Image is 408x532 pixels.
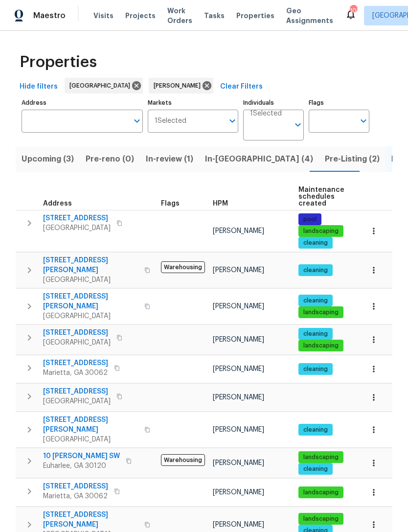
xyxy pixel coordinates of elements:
span: [STREET_ADDRESS] [43,328,111,338]
span: [PERSON_NAME] [213,521,264,528]
span: Visits [93,11,113,21]
span: Hide filters [20,81,58,93]
span: [STREET_ADDRESS] [43,482,108,491]
span: [PERSON_NAME] [213,336,264,343]
span: [STREET_ADDRESS] [43,358,108,368]
span: Marietta, GA 30062 [43,491,108,501]
span: [GEOGRAPHIC_DATA] [43,435,138,444]
span: Marietta, GA 30062 [43,368,108,378]
span: Properties [236,11,274,21]
span: [PERSON_NAME] [213,228,264,234]
span: Tasks [204,12,225,19]
span: cleaning [299,365,332,373]
div: [PERSON_NAME] [149,78,213,93]
span: Projects [125,11,156,21]
button: Open [226,114,239,128]
span: [PERSON_NAME] [213,303,264,310]
span: [STREET_ADDRESS][PERSON_NAME] [43,255,138,275]
span: 1 Selected [250,110,282,118]
span: Properties [20,57,97,67]
span: landscaping [299,515,342,523]
span: In-review (1) [146,152,193,166]
span: [STREET_ADDRESS][PERSON_NAME] [43,415,138,435]
span: 10 [PERSON_NAME] SW [43,451,120,461]
button: Hide filters [16,78,62,96]
span: [GEOGRAPHIC_DATA] [69,81,134,91]
span: Maintenance schedules created [298,186,344,207]
span: [STREET_ADDRESS][PERSON_NAME] [43,292,138,311]
span: [STREET_ADDRESS] [43,213,111,223]
span: Geo Assignments [286,6,333,25]
span: [PERSON_NAME] [213,460,264,466]
span: Euharlee, GA 30120 [43,461,120,471]
span: cleaning [299,465,332,473]
span: [GEOGRAPHIC_DATA] [43,338,111,347]
span: Warehousing [161,454,205,466]
label: Flags [309,100,369,106]
span: landscaping [299,488,342,497]
span: [GEOGRAPHIC_DATA] [43,396,111,406]
span: [STREET_ADDRESS][PERSON_NAME] [43,510,138,530]
span: landscaping [299,227,342,235]
label: Individuals [243,100,304,106]
span: [PERSON_NAME] [213,394,264,401]
span: In-[GEOGRAPHIC_DATA] (4) [205,152,313,166]
span: landscaping [299,342,342,350]
span: [GEOGRAPHIC_DATA] [43,223,111,233]
span: Work Orders [167,6,192,25]
span: cleaning [299,330,332,338]
button: Clear Filters [216,78,267,96]
span: cleaning [299,426,332,434]
span: Clear Filters [220,81,263,93]
div: 103 [350,6,357,16]
span: landscaping [299,453,342,462]
span: [GEOGRAPHIC_DATA] [43,275,138,285]
span: [PERSON_NAME] [213,366,264,372]
span: Warehousing [161,261,205,273]
span: Upcoming (3) [22,152,74,166]
span: HPM [213,200,228,207]
span: cleaning [299,266,332,275]
span: Flags [161,200,180,207]
button: Open [130,114,144,128]
span: [STREET_ADDRESS] [43,387,111,396]
span: 1 Selected [155,117,186,125]
span: [PERSON_NAME] [213,489,264,496]
label: Address [22,100,143,106]
button: Open [357,114,370,128]
button: Open [291,118,305,132]
span: cleaning [299,239,332,247]
span: pool [299,215,320,224]
span: Address [43,200,72,207]
span: Pre-reno (0) [86,152,134,166]
span: [PERSON_NAME] [213,267,264,274]
span: Pre-Listing (2) [325,152,380,166]
span: [PERSON_NAME] [213,426,264,433]
span: Maestro [33,11,66,21]
span: [GEOGRAPHIC_DATA] [43,311,138,321]
span: [PERSON_NAME] [154,81,204,91]
span: cleaning [299,297,332,305]
span: landscaping [299,308,342,317]
label: Markets [148,100,239,106]
div: [GEOGRAPHIC_DATA] [65,78,143,93]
